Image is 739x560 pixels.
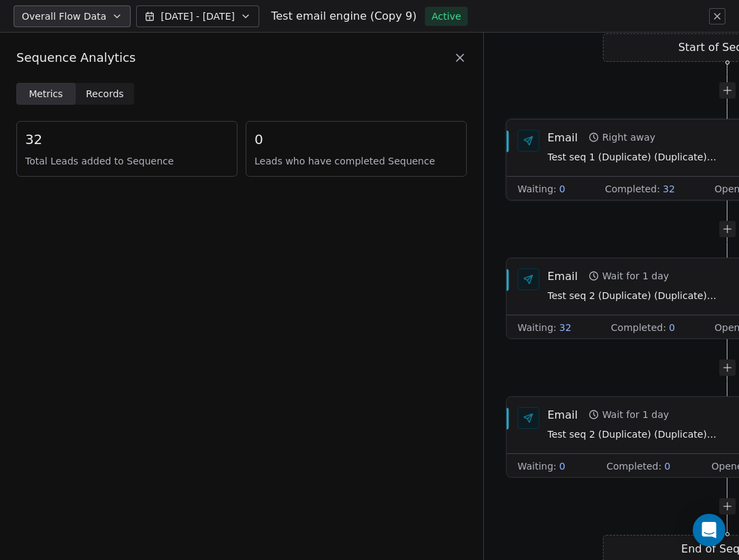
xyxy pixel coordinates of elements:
span: Sequence Analytics [16,49,135,67]
span: Test seq 2 (Duplicate) (Duplicate) (Duplicate) (Duplicate) (Duplicate) [548,427,718,442]
div: Email [548,268,578,283]
span: Completed : [605,182,660,196]
span: Waiting : [518,459,557,473]
span: 0 [669,321,675,334]
button: Overall Flow Data [14,5,131,27]
span: Test seq 1 (Duplicate) (Duplicate) (Duplicate) (Duplicate) (Duplicate) [548,150,718,165]
div: Open Intercom Messenger [693,514,725,546]
span: Total Leads added to Sequence [25,154,229,168]
span: Waiting : [518,321,557,334]
span: 32 [559,321,572,334]
button: [DATE] - [DATE] [136,5,259,27]
span: Active [431,10,461,23]
span: [DATE] - [DATE] [161,10,235,23]
span: 0 [664,459,670,473]
div: Email [548,407,578,422]
h1: Test email engine (Copy 9) [271,9,416,24]
span: Records [86,87,124,101]
span: 0 [254,130,458,149]
span: Completed : [606,459,661,473]
span: Leads who have completed Sequence [254,154,458,168]
span: 32 [25,130,229,149]
span: Waiting : [518,182,557,196]
span: 32 [663,182,675,196]
span: 0 [559,182,565,196]
span: Completed : [611,321,666,334]
div: Email [548,130,578,145]
span: Test seq 2 (Duplicate) (Duplicate) (Duplicate) (Duplicate) (Duplicate) [548,289,718,304]
span: 0 [559,459,565,473]
span: Overall Flow Data [22,10,106,23]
